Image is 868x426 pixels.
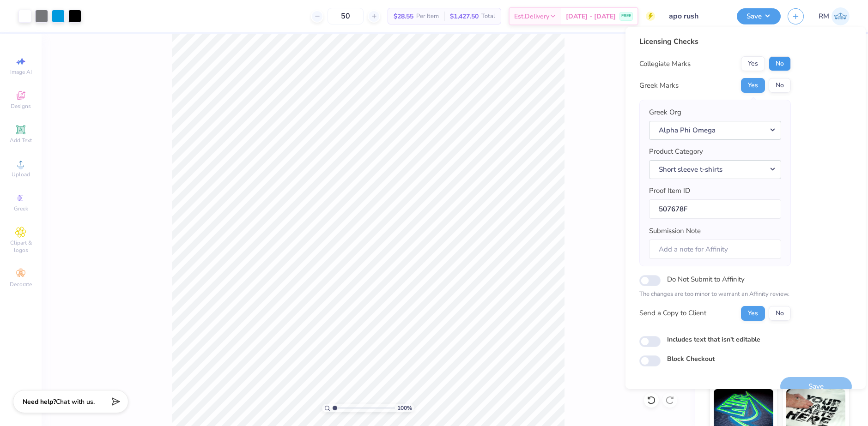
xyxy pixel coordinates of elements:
span: $1,427.50 [450,12,479,21]
span: Designs [11,102,31,110]
input: Add a note for Affinity [649,240,781,259]
input: – – [328,8,364,24]
div: Licensing Checks [639,36,791,47]
span: RM [819,11,829,22]
label: Includes text that isn't editable [667,335,760,344]
button: Yes [741,56,765,71]
button: Short sleeve t-shirts [649,160,781,179]
strong: Need help? [23,397,56,406]
span: [DATE] - [DATE] [566,12,616,21]
a: RM [819,7,850,25]
label: Block Checkout [667,354,715,364]
div: Collegiate Marks [639,59,691,69]
button: Alpha Phi Omega [649,121,781,140]
div: Send a Copy to Client [639,308,706,318]
img: Roberta Manuel [832,7,850,25]
p: The changes are too minor to warrant an Affinity review. [639,290,791,299]
span: Image AI [10,68,32,76]
div: Greek Marks [639,80,679,91]
span: Chat with us. [56,397,95,406]
span: FREE [621,13,631,19]
span: Per Item [416,12,439,21]
span: Est. Delivery [514,12,549,21]
span: Decorate [10,281,32,288]
span: 100 % [397,404,412,412]
button: Yes [741,78,765,93]
span: Total [481,12,495,21]
label: Proof Item ID [649,186,690,196]
span: Add Text [10,137,32,144]
span: Clipart & logos [5,239,37,254]
label: Product Category [649,146,703,157]
button: Yes [741,306,765,321]
span: $28.55 [394,12,413,21]
span: Greek [14,205,28,212]
button: Save [737,8,781,24]
label: Submission Note [649,226,701,236]
input: Untitled Design [662,7,730,25]
label: Do Not Submit to Affinity [667,273,745,285]
label: Greek Org [649,107,681,118]
button: No [769,306,791,321]
button: No [769,56,791,71]
span: Upload [12,171,30,178]
button: No [769,78,791,93]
